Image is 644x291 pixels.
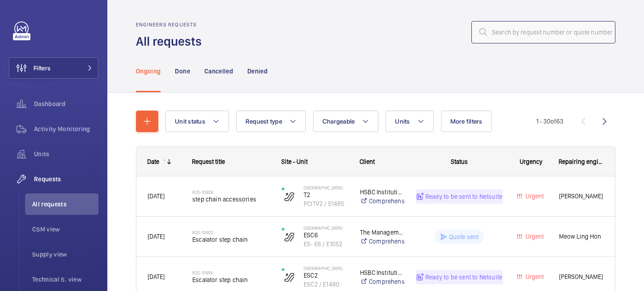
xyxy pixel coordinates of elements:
[360,277,404,286] a: Comprehensive
[524,233,544,240] span: Urgent
[284,191,295,202] img: escalator.svg
[192,230,270,235] h2: R25-10922
[313,111,379,132] button: Chargeable
[304,225,348,231] p: [GEOGRAPHIC_DATA]
[360,158,375,165] span: Client
[34,150,98,158] span: Units
[559,191,604,201] span: [PERSON_NAME]
[304,185,348,190] p: [GEOGRAPHIC_DATA]
[148,233,165,240] span: [DATE]
[449,232,479,241] p: Quote sent
[524,193,544,200] span: Urgent
[246,118,282,125] span: Request type
[520,158,542,165] span: Urgency
[304,240,348,248] p: ES- E6 / E1052
[551,118,556,125] span: of
[304,231,348,240] p: ESC6
[9,57,98,79] button: Filters
[147,158,159,165] div: Date
[284,272,295,282] img: escalator.svg
[395,118,410,125] span: Units
[148,193,165,200] span: [DATE]
[192,275,270,284] span: Escalator step chain
[450,118,483,125] span: More filters
[360,228,404,237] p: The Management Corporation Strata Title Plan No. 2193
[136,67,161,76] p: Ongoing
[192,189,270,195] h2: R25-10924
[281,158,308,165] span: Site - Unit
[136,33,207,50] h1: All requests
[304,190,348,199] p: T2
[304,199,348,208] p: PCITV2 / E1485
[192,195,270,204] span: step chain accessories
[322,118,355,125] span: Chargeable
[192,235,270,244] span: Escalator step chain
[34,99,98,108] span: Dashboard
[34,175,98,184] span: Requests
[559,158,604,165] span: Repairing engineer
[425,192,502,201] p: Ready to be sent to Netsuite
[386,111,433,132] button: Units
[360,268,404,277] p: HSBC Institutional Trust Services (S) Limited As Trustee Of Frasers Centrepoint Trust
[304,265,348,271] p: [GEOGRAPHIC_DATA]
[360,197,404,205] a: Comprehensive
[175,118,205,125] span: Unit status
[165,111,229,132] button: Unit status
[32,200,98,209] span: All requests
[425,273,502,282] p: Ready to be sent to Netsuite
[34,64,51,73] span: Filters
[284,231,295,242] img: escalator.svg
[32,250,98,259] span: Supply view
[204,67,233,76] p: Cancelled
[304,271,348,280] p: ESC2
[304,280,348,289] p: ESC2 / E1480
[247,67,267,76] p: Denied
[236,111,306,132] button: Request type
[559,231,604,242] span: Meow Ling Hon
[32,225,98,234] span: CSM view
[360,188,404,197] p: HSBC Institutional Trust Services (S) Limited As Trustee Of Frasers Centrepoint Trust
[175,67,190,76] p: Done
[148,273,165,280] span: [DATE]
[34,124,98,133] span: Activity Monitoring
[136,21,207,28] h2: Engineers requests
[32,275,98,284] span: Technical S. view
[441,111,492,132] button: More filters
[192,270,270,275] h2: R25-10918
[471,21,615,43] input: Search by request number or quote number
[536,118,563,124] span: 1 - 30 63
[360,237,404,246] a: Comprehensive
[192,158,225,165] span: Request title
[559,272,604,282] span: [PERSON_NAME]
[451,158,468,165] span: Status
[524,273,544,280] span: Urgent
